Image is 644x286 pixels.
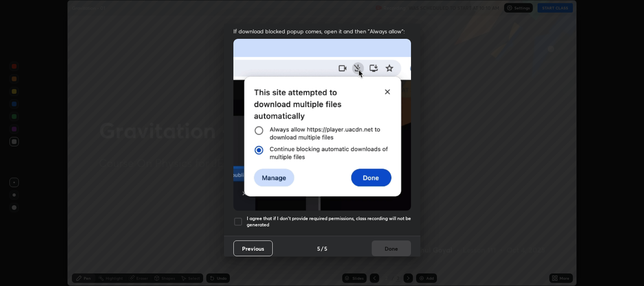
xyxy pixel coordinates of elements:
h5: I agree that if I don't provide required permissions, class recording will not be generated [247,215,411,228]
h4: / [321,244,323,253]
span: If download blocked popup comes, open it and then "Always allow": [233,27,411,35]
img: downloads-permission-blocked.gif [233,39,411,210]
h4: 5 [324,244,327,253]
button: Previous [233,240,273,256]
h4: 5 [317,244,320,253]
